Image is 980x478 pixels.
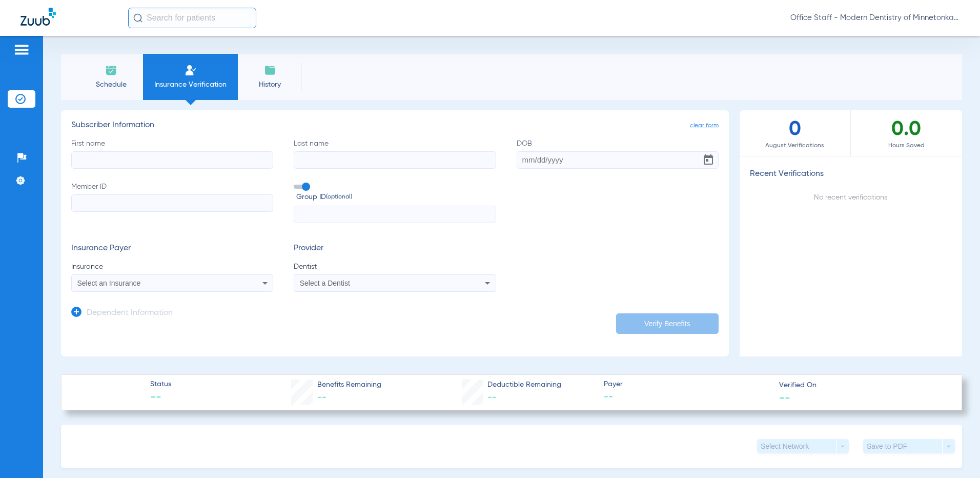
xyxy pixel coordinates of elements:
[317,393,326,402] span: --
[296,192,496,203] span: Group ID
[71,262,273,272] span: Insurance
[185,64,197,76] img: Manual Insurance Verification
[294,244,496,254] h3: Provider
[698,150,719,170] button: Open calendar
[71,121,719,131] h3: Subscriber Information
[616,313,719,334] button: Verify Benefits
[604,379,770,390] span: Payer
[151,79,230,90] span: Insurance Verification
[294,138,496,169] label: Last name
[150,391,171,405] span: --
[87,79,135,90] span: Schedule
[740,141,850,151] span: August Verifications
[71,151,273,169] input: First name
[517,138,719,169] label: DOB
[779,380,946,391] span: Verified On
[294,262,496,272] span: Dentist
[690,121,719,131] span: clear form
[851,110,962,156] div: 0.0
[150,379,171,390] span: Status
[77,279,141,287] span: Select an Insurance
[133,13,142,23] img: Search Icon
[779,392,790,403] span: --
[128,8,256,28] input: Search for patients
[13,44,30,56] img: hamburger-icon
[246,79,294,90] span: History
[929,429,980,478] iframe: Chat Widget
[87,308,173,318] h3: Dependent Information
[326,192,352,203] small: (optional)
[604,391,770,404] span: --
[21,8,56,26] img: Zuub Logo
[790,13,959,23] span: Office Staff - Modern Dentistry of Minnetonka
[851,141,962,151] span: Hours Saved
[487,380,561,390] span: Deductible Remaining
[300,279,350,287] span: Select a Dentist
[264,64,276,76] img: History
[517,151,719,169] input: DOBOpen calendar
[814,194,887,201] span: No recent verifications
[317,380,381,390] span: Benefits Remaining
[71,194,273,212] input: Member ID
[740,110,851,156] div: 0
[71,182,273,224] label: Member ID
[740,169,962,180] h3: Recent Verifications
[294,151,496,169] input: Last name
[487,393,497,402] span: --
[71,138,273,169] label: First name
[71,244,273,254] h3: Insurance Payer
[105,64,117,76] img: Schedule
